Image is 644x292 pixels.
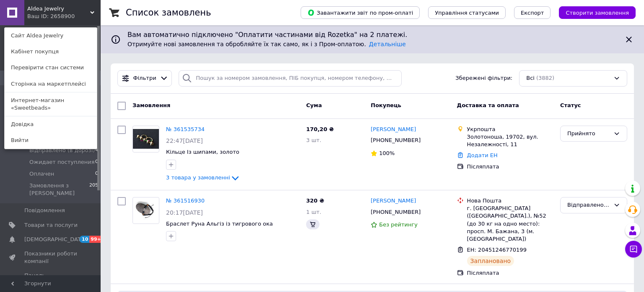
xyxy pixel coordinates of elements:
span: Замовлення з [PERSON_NAME] [29,182,89,197]
span: Управління статусами [435,10,499,16]
span: Повідомлення [24,207,65,214]
a: Кільце Із шипами, золото [166,149,239,155]
span: 4 [95,147,98,154]
span: Товари та послуги [24,221,78,229]
div: Ваш ID: 2658900 [27,13,62,20]
span: Оплачен [29,170,54,178]
span: 20:17[DATE] [166,209,203,216]
span: 0 [95,158,98,166]
a: Детальніше [369,41,406,47]
a: Сторінка на маркетплейсі [5,76,97,92]
div: Нова Пошта [467,197,553,205]
span: Відправлено (в дорозі) [29,147,95,154]
button: Управління статусами [428,6,506,19]
span: Створити замовлення [566,10,629,16]
span: 1 шт. [306,209,321,215]
button: Створити замовлення [559,6,636,19]
button: Чат з покупцем [625,241,642,258]
a: Створити замовлення [551,9,636,16]
img: Фото товару [133,201,159,220]
span: Покупець [371,102,401,108]
a: Браслет Руна Альгіз із тигрового ока [166,221,273,227]
span: Панель управління [24,272,78,287]
span: Отримуйте нові замовлення та обробляйте їх так само, як і з Пром-оплатою. [127,41,406,47]
a: Фото товару [132,126,159,153]
span: 99+ [89,236,103,243]
a: 3 товара у замовленні [166,174,240,181]
img: Фото товару [133,129,159,149]
span: 3 товара у замовленні [166,175,230,181]
div: [PHONE_NUMBER] [369,135,422,146]
h1: Список замовлень [126,8,211,18]
span: 170,20 ₴ [306,126,334,132]
button: Завантажити звіт по пром-оплаті [301,6,420,19]
span: 320 ₴ [306,197,324,204]
a: Додати ЕН [467,152,498,158]
span: (3882) [536,75,554,81]
a: Кабінет покупця [5,44,97,60]
a: [PERSON_NAME] [371,126,416,134]
span: 10 [80,236,89,243]
span: Статус [560,102,581,108]
span: Доставка та оплата [457,102,519,108]
span: Всі [526,74,535,82]
a: Интернет-магазин «Sweetbeads» [5,92,97,116]
span: 22:47[DATE] [166,137,203,144]
span: Cума [306,102,322,108]
div: Заплановано [467,256,514,266]
div: Золотоноша, 19702, вул. Незалежності, 11 [467,133,553,148]
span: 3 шт. [306,137,321,143]
a: № 361516930 [166,197,205,204]
span: Фільтри [133,74,156,82]
span: Aldea Jewelry [27,5,90,13]
span: Експорт [521,10,544,16]
span: Вам автоматично підключено "Оплатити частинами від Rozetka" на 2 платежі. [127,30,617,40]
span: 0 [95,170,98,178]
span: ЕН: 20451246770199 [467,247,527,253]
div: Післяплата [467,163,553,171]
span: Без рейтингу [379,221,418,228]
a: Довідка [5,116,97,132]
div: Відправлено (в дорозі) [567,201,610,210]
div: Укрпошта [467,126,553,133]
span: Завантажити звіт по пром-оплаті [307,9,413,16]
a: Вийти [5,132,97,148]
div: Прийнято [567,129,610,138]
a: № 361535734 [166,126,205,132]
input: Пошук за номером замовлення, ПІБ покупця, номером телефону, Email, номером накладної [179,70,402,87]
div: г. [GEOGRAPHIC_DATA] ([GEOGRAPHIC_DATA].), №52 (до 30 кг на одно место): просп. М. Бажана, 3 (м. ... [467,205,553,243]
a: Сайт Aldea Jewelry [5,28,97,44]
span: Ожидает поступления [29,158,95,166]
span: 205 [89,182,98,197]
span: Замовлення [132,102,170,108]
button: Експорт [514,6,551,19]
a: [PERSON_NAME] [371,197,416,205]
span: 100% [379,150,395,156]
div: Післяплата [467,269,553,277]
div: [PHONE_NUMBER] [369,207,422,218]
span: Збережені фільтри: [455,74,512,82]
a: Фото товару [132,197,159,224]
a: Перевірити стан системи [5,60,97,76]
span: Показники роботи компанії [24,250,78,265]
span: [DEMOGRAPHIC_DATA] [24,236,86,243]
